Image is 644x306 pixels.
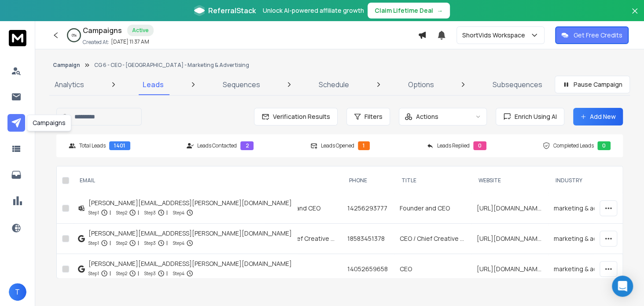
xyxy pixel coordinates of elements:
[553,142,594,149] p: Completed Leads
[94,62,249,69] p: CG 6 - CEO - [GEOGRAPHIC_DATA] - Marketing & Advertising
[487,74,548,95] a: Subsequences
[109,141,130,150] div: 1401
[173,269,184,278] p: Step 4
[166,269,168,278] p: |
[555,26,629,44] button: Get Free Credits
[138,239,139,247] p: |
[217,74,265,95] a: Sequences
[394,254,471,284] td: CEO
[319,79,349,90] p: Schedule
[511,112,557,121] span: Enrich Using AI
[138,208,139,217] p: |
[138,269,139,278] p: |
[9,283,26,301] button: T
[629,5,640,26] button: Close banner
[88,269,99,278] p: Step 1
[471,193,548,224] td: [URL][DOMAIN_NAME]
[597,141,611,150] div: 0
[72,33,77,38] p: 0 %
[612,276,633,297] div: Open Intercom Messenger
[346,108,390,125] button: Filters
[83,39,109,46] p: Created At:
[471,166,548,195] th: website
[173,208,184,217] p: Step 4
[462,31,529,40] p: ShortVids Workspace
[313,74,354,95] a: Schedule
[137,74,169,95] a: Leads
[573,108,623,125] button: Add New
[437,142,470,149] p: Leads Replied
[254,108,338,125] button: Verification Results
[83,25,122,36] h1: Campaigns
[223,79,260,90] p: Sequences
[240,141,254,150] div: 2
[548,166,626,195] th: industry
[555,76,630,93] button: Pause Campaign
[342,254,394,284] td: 14052659658
[493,79,542,90] p: Subsequences
[166,208,168,217] p: |
[548,193,626,224] td: marketing & advertising
[173,239,184,247] p: Step 4
[358,141,370,150] div: 1
[49,74,89,95] a: Analytics
[471,254,548,284] td: [URL][DOMAIN_NAME]
[27,114,71,131] div: Campaigns
[265,166,342,195] th: Title
[53,62,80,69] button: Campaign
[368,3,450,18] button: Claim Lifetime Deal→
[342,166,394,195] th: Phone
[144,208,156,217] p: Step 3
[116,239,127,247] p: Step 2
[437,6,443,15] span: →
[416,112,438,121] p: Actions
[166,239,168,247] p: |
[471,224,548,254] td: [URL][DOMAIN_NAME]
[88,239,99,247] p: Step 1
[127,25,154,36] div: Active
[55,79,84,90] p: Analytics
[265,224,342,254] td: CEO / Chief Creative Officer
[342,193,394,224] td: 14256293777
[342,224,394,254] td: 18583451378
[321,142,354,149] p: Leads Opened
[394,166,471,195] th: title
[88,259,292,268] div: [PERSON_NAME][EMAIL_ADDRESS][PERSON_NAME][DOMAIN_NAME]
[265,254,342,284] td: CEO
[88,208,99,217] p: Step 1
[143,79,164,90] p: Leads
[73,166,298,195] th: EMAIL
[265,193,342,224] td: Founder and CEO
[111,38,149,45] p: [DATE] 11:37 AM
[548,254,626,284] td: marketing & advertising
[364,112,383,121] span: Filters
[110,208,111,217] p: |
[116,269,127,278] p: Step 2
[144,239,156,247] p: Step 3
[408,79,434,90] p: Options
[263,6,364,15] p: Unlock AI-powered affiliate growth
[88,199,292,207] div: [PERSON_NAME][EMAIL_ADDRESS][PERSON_NAME][DOMAIN_NAME]
[473,141,486,150] div: 0
[496,108,564,125] button: Enrich Using AI
[88,229,292,238] div: [PERSON_NAME][EMAIL_ADDRESS][PERSON_NAME][DOMAIN_NAME]
[110,239,111,247] p: |
[208,5,256,16] span: ReferralStack
[197,142,237,149] p: Leads Contacted
[110,269,111,278] p: |
[394,224,471,254] td: CEO / Chief Creative Officer
[403,74,439,95] a: Options
[548,224,626,254] td: marketing & advertising
[79,142,106,149] p: Total Leads
[574,31,622,40] p: Get Free Credits
[269,112,330,121] span: Verification Results
[394,193,471,224] td: Founder and CEO
[116,208,127,217] p: Step 2
[144,269,156,278] p: Step 3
